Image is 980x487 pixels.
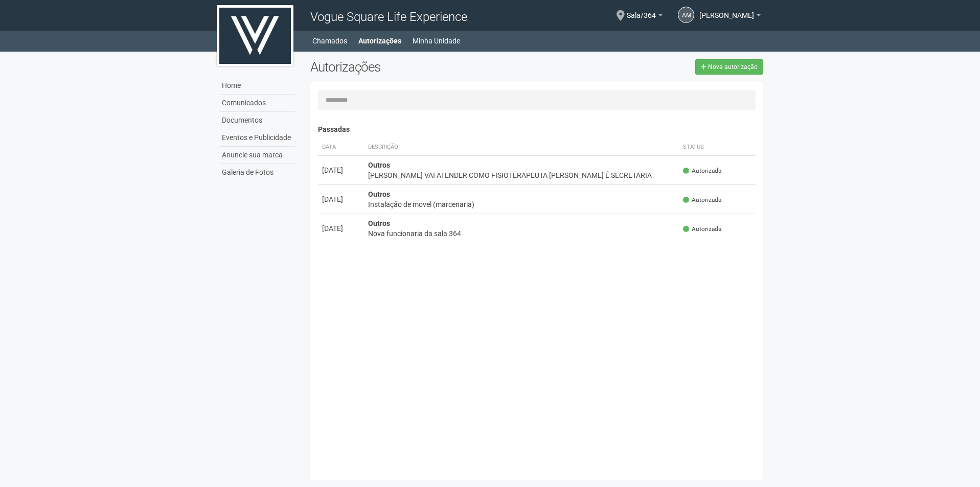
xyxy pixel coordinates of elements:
[318,139,364,156] th: Data
[368,219,390,227] strong: Outros
[627,13,663,21] a: Sala/364
[318,126,756,133] h4: Passadas
[683,196,721,204] span: Autorizada
[310,59,529,75] h2: Autorizações
[708,63,758,71] span: Nova autorização
[312,34,347,48] a: Chamados
[678,7,694,23] a: AM
[310,10,467,24] span: Vogue Square Life Experience
[322,223,360,234] div: [DATE]
[358,34,401,48] a: Autorizações
[683,225,721,234] span: Autorizada
[627,2,656,19] span: Sala/364
[679,139,756,156] th: Status
[368,170,675,180] div: [PERSON_NAME] VAI ATENDER COMO FISIOTERAPEUTA [PERSON_NAME] É SECRETARIA
[699,13,761,21] a: [PERSON_NAME]
[322,194,360,204] div: [DATE]
[699,2,754,19] span: Aline Martins Braga Saraiva
[219,164,295,181] a: Galeria de Fotos
[219,95,295,112] a: Comunicados
[368,190,390,198] strong: Outros
[219,129,295,147] a: Eventos e Publicidade
[368,199,675,210] div: Instalação de movel (marcenaria)
[683,167,721,175] span: Autorizada
[413,34,460,48] a: Minha Unidade
[695,59,763,75] a: Nova autorização
[368,161,390,169] strong: Outros
[219,112,295,129] a: Documentos
[364,139,679,156] th: Descrição
[217,5,293,66] img: logo.jpg
[219,147,295,164] a: Anuncie sua marca
[219,77,295,95] a: Home
[368,228,675,239] div: Nova funcionaria da sala 364
[322,165,360,175] div: [DATE]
